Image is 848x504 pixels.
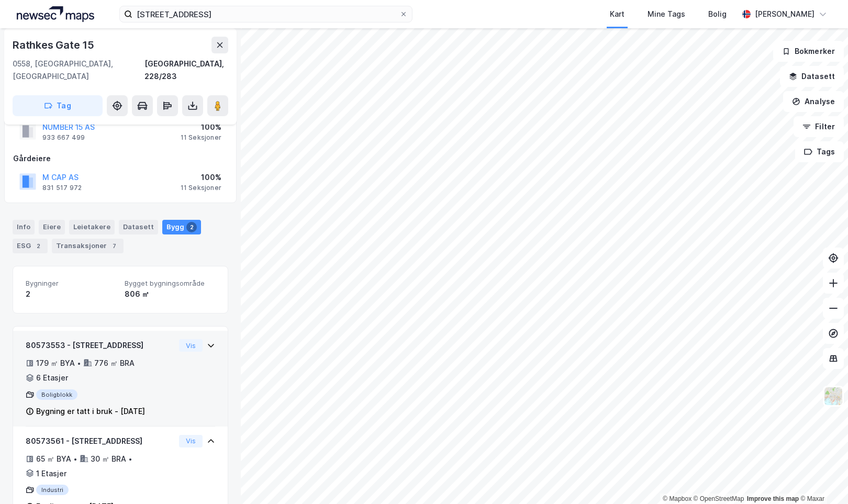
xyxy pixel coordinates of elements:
[162,220,201,234] div: Bygg
[610,8,624,20] div: Kart
[144,58,228,83] div: [GEOGRAPHIC_DATA], 228/283
[33,241,43,251] div: 2
[73,455,77,463] div: •
[755,8,814,20] div: [PERSON_NAME]
[42,133,85,142] div: 933 667 499
[181,121,221,133] div: 100%
[13,95,103,116] button: Tag
[36,372,68,384] div: 6 Etasjer
[708,8,727,20] div: Bolig
[663,495,691,502] a: Mapbox
[823,386,843,406] img: Z
[36,357,75,369] div: 179 ㎡ BYA
[39,220,65,234] div: Eiere
[26,279,116,288] span: Bygninger
[186,222,197,232] div: 2
[125,288,215,300] div: 806 ㎡
[125,279,215,288] span: Bygget bygningsområde
[13,37,96,53] div: Rathkes Gate 15
[109,241,119,251] div: 7
[13,239,48,253] div: ESG
[13,220,35,234] div: Info
[132,6,399,22] input: Søk på adresse, matrikkel, gårdeiere, leietakere eller personer
[128,455,132,463] div: •
[13,58,144,83] div: 0558, [GEOGRAPHIC_DATA], [GEOGRAPHIC_DATA]
[796,454,848,504] div: Kontrollprogram for chat
[77,359,81,367] div: •
[26,339,175,352] div: 80573553 - [STREET_ADDRESS]
[119,220,158,234] div: Datasett
[181,171,221,184] div: 100%
[795,141,844,162] button: Tags
[694,495,744,502] a: OpenStreetMap
[26,288,116,300] div: 2
[36,453,71,465] div: 65 ㎡ BYA
[36,405,145,418] div: Bygning er tatt i bruk - [DATE]
[179,339,203,352] button: Vis
[91,453,126,465] div: 30 ㎡ BRA
[796,454,848,504] iframe: Chat Widget
[747,495,799,502] a: Improve this map
[69,220,115,234] div: Leietakere
[648,8,685,20] div: Mine Tags
[181,133,221,142] div: 11 Seksjoner
[773,41,844,62] button: Bokmerker
[13,152,228,165] div: Gårdeiere
[780,66,844,87] button: Datasett
[181,184,221,192] div: 11 Seksjoner
[52,239,124,253] div: Transaksjoner
[36,467,66,480] div: 1 Etasjer
[783,91,844,112] button: Analyse
[794,116,844,137] button: Filter
[26,435,175,447] div: 80573561 - [STREET_ADDRESS]
[17,6,94,22] img: logo.a4113a55bc3d86da70a041830d287a7e.svg
[94,357,135,369] div: 776 ㎡ BRA
[42,184,82,192] div: 831 517 972
[179,435,203,447] button: Vis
